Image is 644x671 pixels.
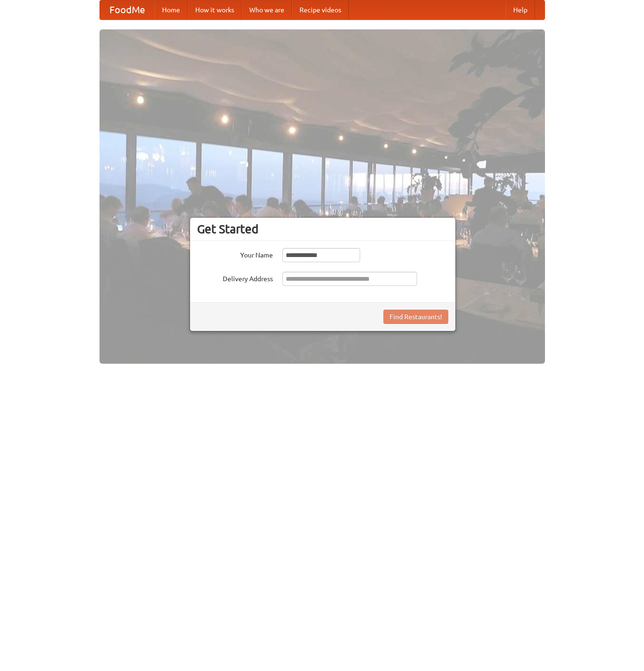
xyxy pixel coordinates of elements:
[197,272,273,284] label: Delivery Address
[197,222,448,236] h3: Get Started
[154,0,188,19] a: Home
[506,0,535,19] a: Help
[383,310,448,324] button: Find Restaurants!
[292,0,349,19] a: Recipe videos
[242,0,292,19] a: Who we are
[100,0,154,19] a: FoodMe
[197,248,273,260] label: Your Name
[188,0,242,19] a: How it works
